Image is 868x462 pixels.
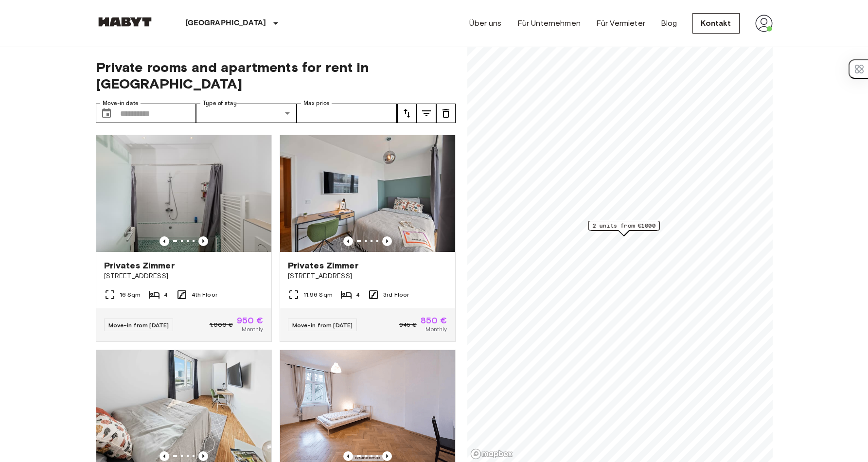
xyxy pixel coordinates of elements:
a: Blog [661,18,677,29]
button: Previous image [159,236,169,246]
img: Habyt [96,17,154,27]
button: Previous image [382,451,392,461]
span: 4 [356,290,360,299]
span: Private rooms and apartments for rent in [GEOGRAPHIC_DATA] [96,59,456,92]
button: Previous image [343,451,353,461]
span: Monthly [425,325,447,334]
button: Previous image [159,451,169,461]
label: Move-in date [103,99,139,107]
button: tune [436,104,456,123]
span: Privates Zimmer [288,260,358,271]
span: 1.000 € [210,320,233,329]
span: Move-in from [DATE] [292,321,353,329]
p: [GEOGRAPHIC_DATA] [185,18,266,29]
label: Type of stay [203,99,237,107]
span: 950 € [237,316,264,325]
a: Kontakt [692,13,739,34]
button: Previous image [198,451,208,461]
span: 850 € [421,316,447,325]
a: Marketing picture of unit DE-02-009-001-04HFPrevious imagePrevious imagePrivates Zimmer[STREET_AD... [96,135,272,342]
img: Marketing picture of unit DE-02-009-001-04HF [96,135,271,252]
span: 16 Sqm [120,290,141,299]
span: 2 units from €1000 [592,221,655,230]
button: tune [397,104,417,123]
span: Privates Zimmer [104,260,175,271]
button: Previous image [382,236,392,246]
span: [STREET_ADDRESS] [288,271,447,281]
span: Monthly [242,325,263,334]
a: Mapbox logo [470,448,513,460]
div: Map marker [588,221,659,236]
label: Max price [303,99,330,107]
span: 4th Floor [192,290,217,299]
a: Für Vermieter [596,18,645,29]
button: Previous image [343,236,353,246]
button: Choose date [97,104,116,123]
button: Previous image [198,236,208,246]
span: Move-in from [DATE] [108,321,169,329]
img: avatar [755,15,773,32]
a: Marketing picture of unit DE-02-019-002-03HFPrevious imagePrevious imagePrivates Zimmer[STREET_AD... [280,135,456,342]
span: 945 € [399,320,417,329]
span: [STREET_ADDRESS] [104,271,264,281]
span: 4 [164,290,168,299]
span: 11.96 Sqm [303,290,333,299]
img: Marketing picture of unit DE-02-019-002-03HF [280,135,455,252]
span: 3rd Floor [383,290,409,299]
button: tune [417,104,436,123]
a: Über uns [469,18,501,29]
a: Für Unternehmen [517,18,581,29]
